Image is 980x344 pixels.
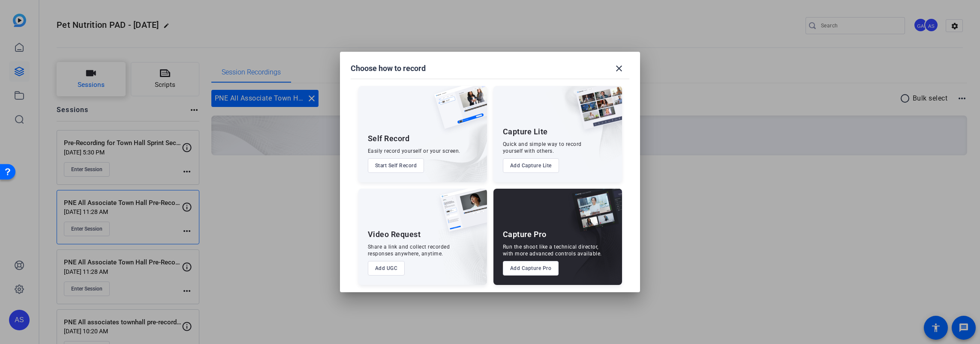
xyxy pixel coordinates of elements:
button: Start Self Record [368,158,424,173]
img: capture-lite.png [569,86,622,138]
img: self-record.png [428,86,487,137]
button: Add UGC [368,261,405,276]
div: Easily record yourself or your screen. [368,148,460,154]
img: embarkstudio-capture-pro.png [559,199,622,285]
img: capture-pro.png [565,189,622,241]
h1: Choose how to record [351,63,426,74]
img: embarkstudio-self-record.png [412,104,487,182]
div: Video Request [368,229,421,240]
div: Self Record [368,133,410,144]
div: Capture Lite [503,127,548,137]
mat-icon: close [614,63,624,74]
div: Share a link and collect recorded responses anywhere, anytime. [368,243,450,257]
button: Add Capture Pro [503,261,559,276]
div: Capture Pro [503,229,547,240]
div: Quick and simple way to record yourself with others. [503,141,582,154]
img: embarkstudio-ugc-content.png [437,215,487,285]
img: embarkstudio-capture-lite.png [545,86,622,172]
div: Run the shoot like a technical director, with more advanced controls available. [503,243,602,257]
img: ugc-content.png [434,189,487,240]
button: Add Capture Lite [503,158,559,173]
